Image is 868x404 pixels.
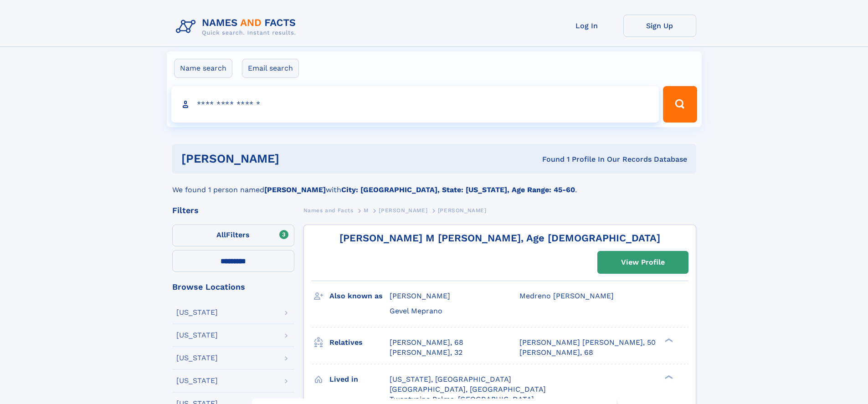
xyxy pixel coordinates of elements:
[390,385,546,394] span: [GEOGRAPHIC_DATA], [GEOGRAPHIC_DATA]
[171,86,659,123] input: search input
[621,252,665,273] div: View Profile
[174,59,232,78] label: Name search
[329,372,390,387] h3: Lived in
[550,15,623,37] a: Log In
[663,337,673,343] div: ❯
[329,288,390,304] h3: Also known as
[329,335,390,350] h3: Relatives
[172,174,696,195] div: We found 1 person named with .
[172,206,294,215] div: Filters
[379,207,427,214] span: [PERSON_NAME]
[390,348,462,358] a: [PERSON_NAME], 32
[181,153,411,164] h1: [PERSON_NAME]
[390,338,463,348] a: [PERSON_NAME], 68
[216,230,226,239] span: All
[264,185,326,194] b: [PERSON_NAME]
[519,338,656,348] a: [PERSON_NAME] [PERSON_NAME], 50
[341,185,575,194] b: City: [GEOGRAPHIC_DATA], State: [US_STATE], Age Range: 45-60
[379,205,427,216] a: [PERSON_NAME]
[176,309,218,316] div: [US_STATE]
[438,207,487,214] span: [PERSON_NAME]
[172,15,303,39] img: Logo Names and Facts
[364,207,369,214] span: M
[172,283,294,291] div: Browse Locations
[242,59,299,78] label: Email search
[176,377,218,384] div: [US_STATE]
[303,205,354,216] a: Names and Facts
[390,375,511,384] span: [US_STATE], [GEOGRAPHIC_DATA]
[663,86,697,123] button: Search Button
[390,291,450,300] span: [PERSON_NAME]
[172,225,294,246] label: Filters
[519,348,593,358] a: [PERSON_NAME], 68
[364,205,369,216] a: M
[339,232,660,244] a: [PERSON_NAME] M [PERSON_NAME], Age [DEMOGRAPHIC_DATA]
[598,251,688,273] a: View Profile
[663,374,673,380] div: ❯
[623,15,696,37] a: Sign Up
[390,307,442,315] span: Gevel Meprano
[519,291,614,300] span: Medreno [PERSON_NAME]
[176,354,218,362] div: [US_STATE]
[411,154,687,164] div: Found 1 Profile In Our Records Database
[390,395,534,404] span: Twentynine Palms, [GEOGRAPHIC_DATA]
[176,332,218,339] div: [US_STATE]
